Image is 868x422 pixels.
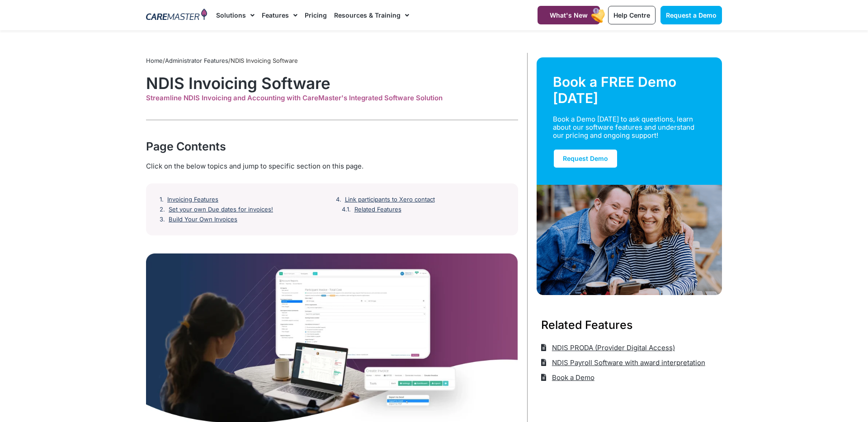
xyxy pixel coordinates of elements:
h1: NDIS Invoicing Software [146,74,518,93]
span: NDIS PRODA (Provider Digital Access) [550,340,675,355]
a: NDIS PRODA (Provider Digital Access) [541,340,675,355]
span: NDIS Payroll Software with award interpretation [550,355,705,370]
a: Help Centre [608,6,656,24]
span: What's New [550,11,588,19]
a: Book a Demo [541,370,594,385]
span: Help Centre [613,11,650,19]
a: What's New [538,6,600,24]
a: Set your own Due dates for invoices! [169,206,273,213]
div: Click on the below topics and jump to specific section on this page. [146,161,518,171]
span: Request a Demo [666,11,717,19]
a: Request a Demo [660,6,722,24]
span: Request Demo [563,155,608,162]
a: Related Features [354,206,401,213]
img: Support Worker and NDIS Participant out for a coffee. [537,185,722,295]
div: Book a Demo [DATE] to ask questions, learn about our software features and understand our pricing... [553,115,695,140]
div: Book a FREE Demo [DATE] [553,74,706,106]
a: Build Your Own Invoices [169,216,237,223]
h3: Related Features [541,317,717,333]
a: Invoicing Features [167,196,218,203]
a: Request Demo [553,149,618,169]
a: NDIS Payroll Software with award interpretation [541,355,705,370]
span: / / [146,57,298,64]
div: Streamline NDIS Invoicing and Accounting with CareMaster's Integrated Software Solution [146,94,518,102]
span: Book a Demo [550,370,594,385]
a: Home [146,57,163,64]
a: Administrator Features [165,57,228,64]
img: CareMaster Logo [146,9,207,22]
a: Link participants to Xero contact [345,196,435,203]
span: NDIS Invoicing Software [231,57,298,64]
div: Page Contents [146,138,518,155]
